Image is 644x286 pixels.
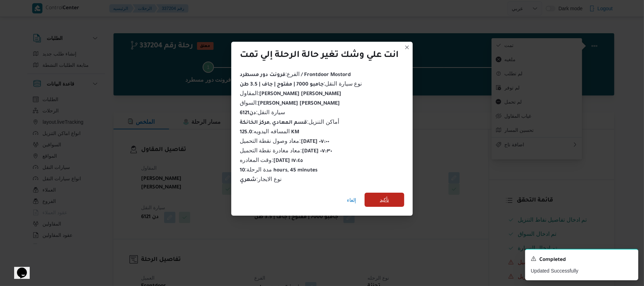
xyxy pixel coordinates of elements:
span: المقاول : [240,90,341,96]
b: [PERSON_NAME] [PERSON_NAME] [259,92,341,97]
span: وقت المغادره : [240,157,303,163]
div: انت علي وشك تغير حالة الرحلة إلي تمت [240,50,399,62]
span: سيارة النقل : [240,109,285,115]
button: تأكيد [365,193,404,207]
span: أماكن التنزيل : [240,119,339,125]
b: [DATE] ٠٧:٠٠ [301,139,329,145]
b: [DATE] ٠٧:٣٠ [302,149,332,154]
button: Closes this modal window [403,43,411,52]
div: Notification [531,255,633,264]
b: 10 hours, 45 minutes [240,168,318,174]
b: جامبو 7000 | مفتوح | جاف | 3.5 طن [240,82,324,88]
span: Completed [539,256,566,264]
p: Updated Successfully [531,267,633,275]
b: [PERSON_NAME] [PERSON_NAME] [258,101,340,107]
button: إلغاء [344,193,359,207]
b: 125.0 KM [240,130,299,135]
span: معاد مغادرة نقطة التحميل : [240,147,332,153]
span: تأكيد [380,195,389,204]
b: قسم المعادي ,مركز الخانكة [240,120,307,126]
b: دن6121 [240,111,256,116]
span: نوع الايجار : [240,176,282,182]
span: الفرع : [240,71,351,77]
b: فرونت دور مسطرد / Frontdoor Mostord [240,72,351,78]
b: [DATE] ١٧:٤٥ [273,158,303,164]
span: إلغاء [347,196,356,204]
b: شهري [240,177,256,183]
span: معاد وصول نقطة التحميل : [240,138,329,144]
iframe: chat widget [7,258,30,279]
span: المسافه اليدويه : [240,128,299,134]
span: السواق : [240,100,340,106]
span: نوع سيارة النقل : [240,81,362,87]
span: مدة الرحلة : [240,167,318,173]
